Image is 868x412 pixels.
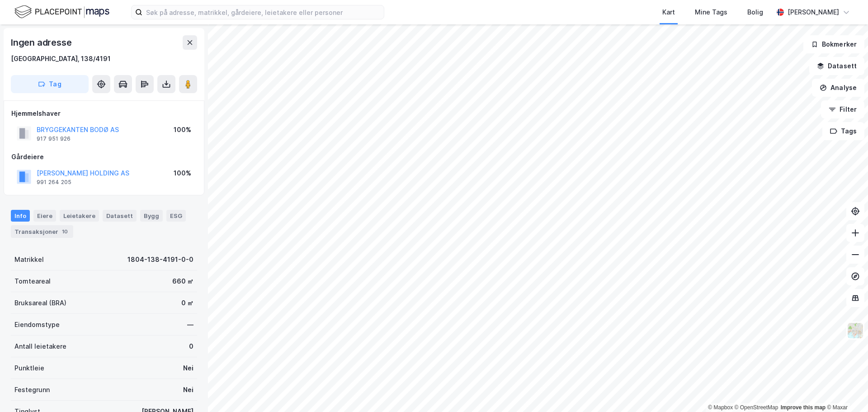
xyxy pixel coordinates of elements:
div: Datasett [103,210,137,222]
img: Z [847,322,864,339]
div: Kontrollprogram for chat [823,369,868,412]
div: Eiere [33,210,56,222]
div: Hjemmelshaver [11,108,197,119]
div: [PERSON_NAME] [788,7,839,18]
div: Nei [183,384,193,395]
button: Analyse [812,79,864,97]
div: — [187,319,193,330]
div: Mine Tags [695,7,727,18]
input: Søk på adresse, matrikkel, gårdeiere, leietakere eller personer [142,5,384,19]
div: 917 951 926 [37,135,71,142]
div: 1804-138-4191-0-0 [127,254,193,265]
div: ESG [166,210,186,222]
button: Tag [11,75,89,93]
button: Bokmerker [803,35,864,53]
button: Datasett [809,57,864,75]
div: Transaksjoner [11,225,73,238]
div: 660 ㎡ [172,276,193,287]
div: 991 264 205 [37,179,71,186]
div: 0 ㎡ [181,298,193,308]
div: Antall leietakere [14,341,66,352]
div: Punktleie [14,363,44,374]
div: Tomteareal [14,276,51,287]
img: logo.f888ab2527a4732fd821a326f86c7f29.svg [14,4,109,20]
div: Kart [662,7,675,18]
div: Festegrunn [14,384,50,395]
div: [GEOGRAPHIC_DATA], 138/4191 [11,53,111,64]
a: Mapbox [708,404,733,411]
div: Eiendomstype [14,319,60,330]
div: 10 [60,227,70,236]
a: Improve this map [781,404,826,411]
div: 100% [174,168,191,179]
div: Bruksareal (BRA) [14,298,66,308]
a: OpenStreetMap [735,404,778,411]
div: 100% [174,124,191,135]
div: 0 [189,341,193,352]
div: Matrikkel [14,254,44,265]
button: Tags [822,122,864,140]
iframe: Chat Widget [823,369,868,412]
div: Info [11,210,30,222]
button: Filter [821,100,864,118]
div: Gårdeiere [11,152,197,162]
div: Ingen adresse [11,35,73,50]
div: Bolig [747,7,763,18]
div: Leietakere [60,210,99,222]
div: Nei [183,363,193,374]
div: Bygg [140,210,163,222]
